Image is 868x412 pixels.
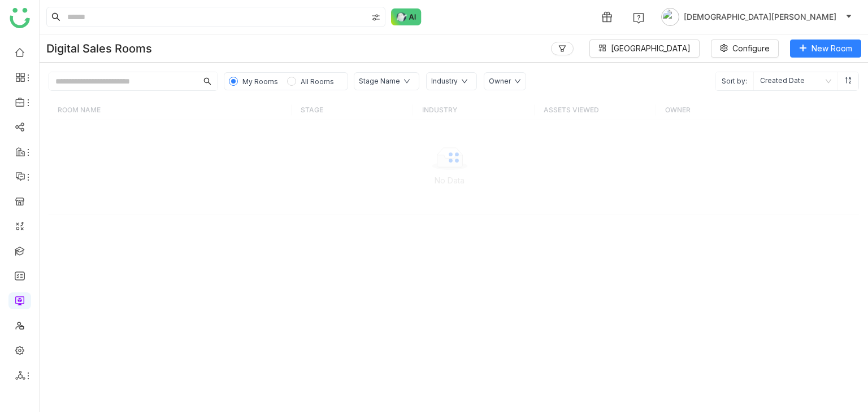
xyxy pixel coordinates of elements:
img: ask-buddy-normal.svg [391,8,422,25]
span: New Room [811,42,852,55]
img: search-type.svg [371,13,380,22]
div: Industry [431,76,458,87]
span: My Rooms [242,77,278,86]
span: [DEMOGRAPHIC_DATA][PERSON_NAME] [684,11,836,23]
button: Configure [711,40,779,58]
div: Digital Sales Rooms [46,42,152,55]
button: [DEMOGRAPHIC_DATA][PERSON_NAME] [659,8,854,26]
img: help.svg [633,12,644,24]
nz-select-item: Created Date [760,72,831,90]
span: All Rooms [301,77,334,86]
span: Sort by: [715,72,753,90]
span: Configure [732,42,770,55]
button: [GEOGRAPHIC_DATA] [589,40,700,58]
div: Owner [489,76,511,87]
img: logo [10,8,30,28]
img: avatar [661,8,679,26]
button: New Room [790,40,861,58]
span: [GEOGRAPHIC_DATA] [611,42,691,55]
div: Stage Name [359,76,400,87]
